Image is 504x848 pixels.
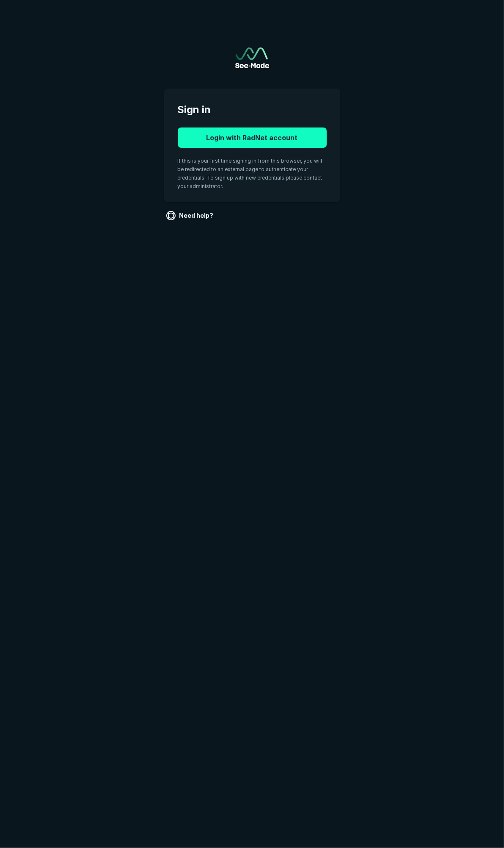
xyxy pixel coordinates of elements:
[164,209,217,222] a: Need help?
[178,102,327,117] span: Sign in
[235,47,269,68] img: See-Mode Logo
[178,158,322,189] span: If this is your first time signing in from this browser, you will be redirected to an external pa...
[178,127,327,148] button: Login with RadNet account
[235,47,269,68] a: Go to sign in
